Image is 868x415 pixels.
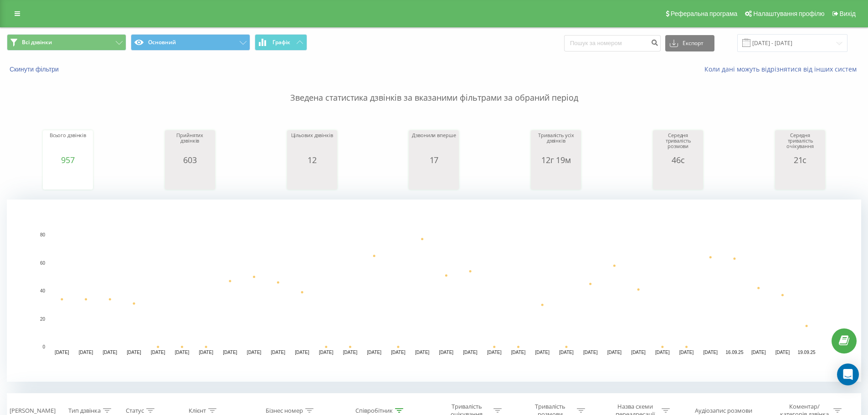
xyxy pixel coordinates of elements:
[68,407,101,415] div: Тип дзвінка
[22,39,52,46] span: Всі дзвінки
[271,350,286,355] text: [DATE]
[607,350,622,355] text: [DATE]
[631,350,646,355] text: [DATE]
[777,133,823,155] div: Середня тривалість очікування
[7,74,861,104] p: Зведена статистика дзвінків за вказаними фільтрами за обраний період
[175,350,190,355] text: [DATE]
[665,35,714,51] button: Експорт
[533,133,579,155] div: Тривалість усіх дзвінків
[679,350,694,355] text: [DATE]
[247,350,262,355] text: [DATE]
[167,133,213,155] div: Прийнятих дзвінків
[189,407,206,415] div: Клієнт
[463,350,478,355] text: [DATE]
[343,350,358,355] text: [DATE]
[411,133,457,155] div: Дзвонили вперше
[776,350,790,355] text: [DATE]
[223,350,237,355] text: [DATE]
[295,350,309,355] text: [DATE]
[7,34,126,51] button: Всі дзвінки
[533,155,579,164] div: 12г 19м
[535,350,550,355] text: [DATE]
[655,133,701,155] div: Середня тривалість розмови
[167,155,213,164] div: 603
[7,200,861,382] svg: A chart.
[511,350,526,355] text: [DATE]
[355,407,393,415] div: Співробітник
[40,232,46,237] text: 80
[411,164,457,192] svg: A chart.
[655,155,701,164] div: 46с
[751,350,766,355] text: [DATE]
[798,350,816,355] text: 19.09.25
[255,34,307,51] button: Графік
[10,407,56,415] div: [PERSON_NAME]
[289,155,335,164] div: 12
[533,164,579,192] svg: A chart.
[487,350,502,355] text: [DATE]
[40,317,46,322] text: 20
[704,350,718,355] text: [DATE]
[103,350,118,355] text: [DATE]
[777,164,823,192] svg: A chart.
[7,65,63,73] button: Скинути фільтри
[753,10,824,17] span: Налаштування профілю
[127,350,141,355] text: [DATE]
[272,39,290,46] span: Графік
[40,261,46,266] text: 60
[439,350,454,355] text: [DATE]
[289,133,335,155] div: Цільових дзвінків
[45,155,91,164] div: 957
[671,10,738,17] span: Реферальна програма
[655,164,701,192] svg: A chart.
[777,155,823,164] div: 21с
[42,344,45,349] text: 0
[289,164,335,192] svg: A chart.
[655,350,670,355] text: [DATE]
[559,350,574,355] text: [DATE]
[45,133,91,155] div: Всього дзвінків
[726,350,744,355] text: 16.09.25
[695,407,752,415] div: Аудіозапис розмови
[411,155,457,164] div: 17
[391,350,406,355] text: [DATE]
[266,407,303,415] div: Бізнес номер
[55,350,69,355] text: [DATE]
[704,65,861,73] a: Коли дані можуть відрізнятися вiд інших систем
[367,350,381,355] text: [DATE]
[583,350,598,355] text: [DATE]
[131,34,250,51] button: Основний
[837,364,859,385] div: Open Intercom Messenger
[840,10,856,17] span: Вихід
[126,407,144,415] div: Статус
[199,350,213,355] text: [DATE]
[79,350,93,355] text: [DATE]
[40,288,46,293] text: 40
[45,164,91,192] svg: A chart.
[415,350,430,355] text: [DATE]
[167,164,213,192] svg: A chart.
[564,35,661,51] input: Пошук за номером
[319,350,334,355] text: [DATE]
[151,350,165,355] text: [DATE]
